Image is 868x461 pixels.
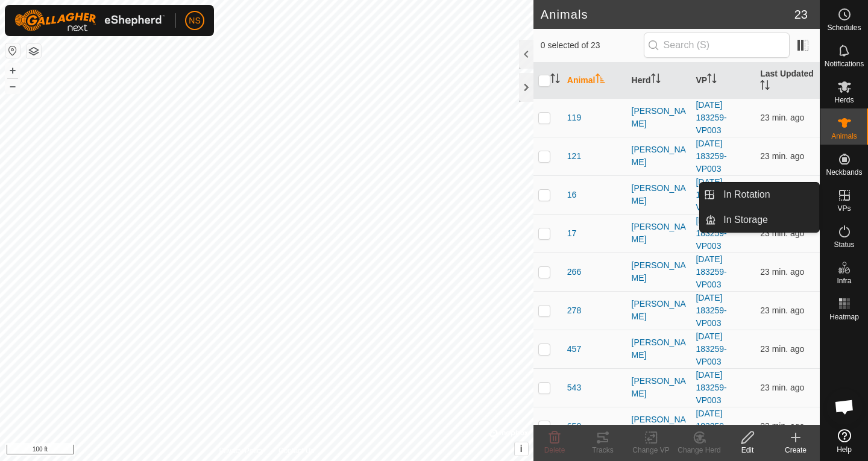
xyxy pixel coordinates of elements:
span: Delete [544,446,565,454]
button: Reset Map [5,43,20,58]
span: 650 [567,420,581,433]
a: [DATE] 183259-VP003 [696,331,726,366]
div: [PERSON_NAME] [632,143,687,169]
a: In Rotation [716,183,819,207]
span: Status [834,241,854,248]
a: [DATE] 183259-VP003 [696,100,726,135]
a: [DATE] 183259-VP003 [696,139,726,174]
a: [DATE] 183259-VP003 [696,177,726,212]
div: Edit [723,445,772,456]
a: [DATE] 183259-VP003 [696,370,726,405]
span: i [520,444,523,454]
li: In Storage [700,208,819,232]
span: Sep 30, 2025, 8:05 PM [760,228,804,238]
span: 266 [567,266,581,278]
button: – [5,79,20,93]
a: [DATE] 183259-VP003 [696,254,726,289]
th: Animal [562,63,627,99]
span: Schedules [827,24,861,31]
p-sorticon: Activate to sort [651,75,661,85]
span: 121 [567,150,581,163]
span: In Storage [723,213,768,227]
span: Notifications [825,60,864,67]
span: 119 [567,111,581,124]
th: Last Updated [755,63,820,99]
span: 457 [567,343,581,356]
span: NS [189,14,200,27]
div: Open chat [826,389,863,425]
button: + [5,63,20,78]
h2: Animals [541,7,794,22]
span: Sep 30, 2025, 8:05 PM [760,267,804,277]
a: [DATE] 183259-VP003 [696,409,726,444]
button: i [515,442,528,456]
span: Help [837,446,852,453]
span: VPs [837,205,851,212]
p-sorticon: Activate to sort [596,75,605,85]
span: Sep 30, 2025, 8:05 PM [760,151,804,161]
th: Herd [627,63,691,99]
a: Privacy Policy [219,445,264,456]
a: Contact Us [278,445,314,456]
span: Sep 30, 2025, 8:05 PM [760,306,804,315]
span: 23 [794,5,808,24]
div: Change Herd [675,445,723,456]
div: [PERSON_NAME] [632,182,687,207]
a: In Storage [716,208,819,232]
span: Sep 30, 2025, 8:05 PM [760,113,804,122]
span: 543 [567,381,581,394]
span: Heatmap [829,313,859,321]
div: [PERSON_NAME] [632,105,687,130]
a: [DATE] 183259-VP003 [696,216,726,251]
span: 16 [567,189,577,201]
span: Sep 30, 2025, 8:05 PM [760,344,804,354]
span: Infra [837,277,851,284]
span: Herds [834,96,854,104]
span: 278 [567,304,581,317]
span: 0 selected of 23 [541,39,644,52]
a: Help [820,424,868,458]
p-sorticon: Activate to sort [760,82,770,92]
span: Neckbands [826,169,862,176]
div: [PERSON_NAME] [632,375,687,400]
input: Search (S) [644,33,790,58]
div: [PERSON_NAME] [632,413,687,439]
div: Tracks [579,445,627,456]
div: Change VP [627,445,675,456]
th: VP [691,63,755,99]
div: [PERSON_NAME] [632,298,687,323]
p-sorticon: Activate to sort [550,75,560,85]
p-sorticon: Activate to sort [707,75,717,85]
button: Map Layers [27,44,41,58]
span: Sep 30, 2025, 8:05 PM [760,421,804,431]
div: [PERSON_NAME] [632,336,687,362]
div: [PERSON_NAME] [632,259,687,284]
span: In Rotation [723,187,770,202]
div: Create [772,445,820,456]
span: 17 [567,227,577,240]
span: Animals [831,133,857,140]
a: [DATE] 183259-VP003 [696,293,726,328]
img: Gallagher Logo [14,10,165,31]
li: In Rotation [700,183,819,207]
div: [PERSON_NAME] [632,221,687,246]
span: Sep 30, 2025, 8:05 PM [760,383,804,392]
